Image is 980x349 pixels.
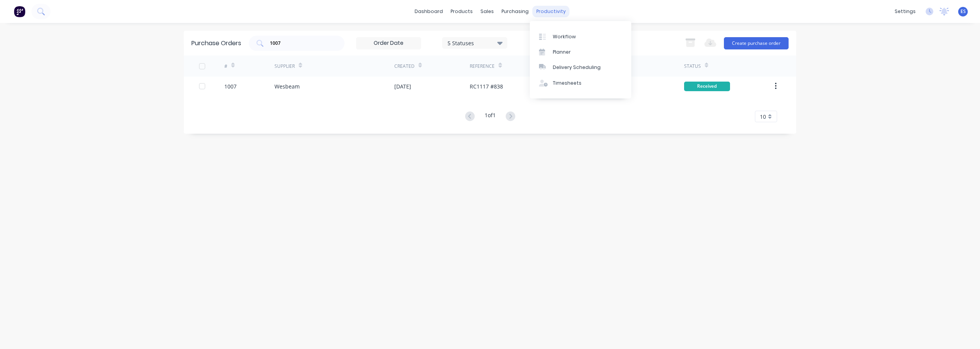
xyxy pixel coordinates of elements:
span: 10 [760,113,766,121]
a: dashboard [411,6,447,17]
div: Workflow [553,33,576,40]
div: 1 of 1 [485,111,496,122]
a: Delivery Scheduling [530,60,631,75]
input: Search purchase orders... [269,39,333,47]
div: sales [477,6,498,17]
div: settings [891,6,920,17]
input: Order Date [356,38,421,49]
div: Status [684,63,701,70]
div: Supplier [274,63,295,70]
div: RC1117 #838 [470,82,503,90]
div: Delivery Scheduling [553,64,601,71]
img: Factory [14,6,25,17]
div: Reference [470,63,495,70]
div: Received [684,82,730,91]
div: 5 Statuses [448,39,502,47]
div: Wesbeam [274,82,300,90]
div: Planner [553,49,571,56]
div: Timesheets [553,80,581,87]
div: productivity [532,6,570,17]
a: Planner [530,44,631,60]
div: # [224,63,227,70]
div: products [447,6,477,17]
div: [DATE] [394,82,411,90]
div: purchasing [498,6,532,17]
a: Timesheets [530,75,631,91]
div: Purchase Orders [191,39,241,48]
div: Created [394,63,415,70]
div: 1007 [224,82,237,90]
button: Create purchase order [724,37,789,49]
span: ES [960,8,966,15]
a: Workflow [530,29,631,44]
